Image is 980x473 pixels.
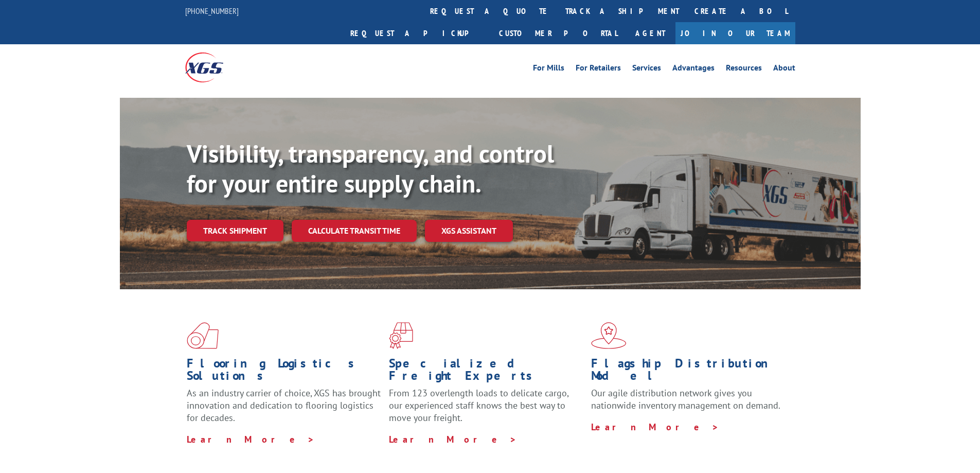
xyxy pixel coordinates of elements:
a: Learn More > [187,433,315,445]
h1: Flooring Logistics Solutions [187,357,381,387]
p: From 123 overlength loads to delicate cargo, our experienced staff knows the best way to move you... [389,387,583,433]
a: Learn More > [389,433,517,445]
img: xgs-icon-flagship-distribution-model-red [591,322,627,349]
a: For Retailers [576,64,621,75]
span: Our agile distribution network gives you nationwide inventory management on demand. [591,387,780,411]
img: xgs-icon-total-supply-chain-intelligence-red [187,322,219,349]
a: Learn More > [591,421,719,433]
a: Customer Portal [491,22,625,44]
a: Track shipment [187,220,283,241]
a: XGS ASSISTANT [425,220,513,242]
a: [PHONE_NUMBER] [185,6,239,16]
h1: Flagship Distribution Model [591,357,786,387]
a: Advantages [672,64,715,75]
span: As an industry carrier of choice, XGS has brought innovation and dedication to flooring logistics... [187,387,381,424]
a: Services [632,64,661,75]
h1: Specialized Freight Experts [389,357,583,387]
img: xgs-icon-focused-on-flooring-red [389,322,413,349]
a: Join Our Team [675,22,795,44]
b: Visibility, transparency, and control for your entire supply chain. [187,137,554,199]
a: Request a pickup [343,22,491,44]
a: Resources [726,64,762,75]
a: Calculate transit time [292,220,417,242]
a: About [773,64,795,75]
a: For Mills [533,64,564,75]
a: Agent [625,22,675,44]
